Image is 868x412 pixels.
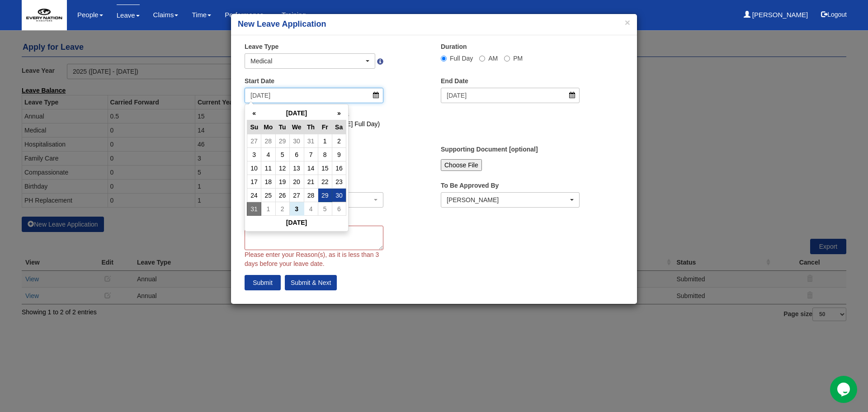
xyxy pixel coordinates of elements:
[289,161,304,175] td: 13
[275,134,289,148] td: 29
[275,202,289,216] td: 2
[247,175,261,189] td: 17
[441,88,580,103] input: d/m/yyyy
[332,161,346,175] td: 16
[304,189,318,202] td: 28
[245,88,383,103] input: d/m/yyyy
[251,128,617,137] li: [PERSON_NAME] ([DATE] PM)
[318,148,332,161] td: 8
[261,134,275,148] td: 28
[625,18,630,27] button: ×
[250,57,364,66] div: Medical
[304,202,318,216] td: 4
[245,42,278,51] label: Leave Type
[285,275,337,290] input: Submit & Next
[318,175,332,189] td: 22
[289,175,304,189] td: 20
[332,120,346,134] th: Sa
[251,119,617,128] li: [PERSON_NAME] ([DATE] - [DATE] Full Day)
[318,202,332,216] td: 5
[261,161,275,175] td: 11
[275,161,289,175] td: 12
[289,189,304,202] td: 27
[304,120,318,134] th: Th
[247,148,261,161] td: 3
[441,159,482,171] input: Choose File
[441,192,580,208] button: Sui Ji Gan
[245,76,274,85] label: Start Date
[332,175,346,189] td: 23
[261,148,275,161] td: 4
[318,161,332,175] td: 15
[830,376,859,403] iframe: chat widget
[304,161,318,175] td: 14
[261,106,332,120] th: [DATE]
[247,161,261,175] td: 10
[247,134,261,148] td: 27
[247,216,346,230] th: [DATE]
[247,106,261,120] th: «
[261,175,275,189] td: 18
[247,202,261,216] td: 31
[513,55,523,62] span: PM
[332,106,346,120] th: »
[447,195,568,204] div: [PERSON_NAME]
[275,148,289,161] td: 5
[318,134,332,148] td: 1
[247,120,261,134] th: Su
[275,189,289,202] td: 26
[289,134,304,148] td: 30
[261,189,275,202] td: 25
[332,148,346,161] td: 9
[275,120,289,134] th: Tu
[332,202,346,216] td: 6
[441,42,467,51] label: Duration
[441,181,499,190] label: To Be Approved By
[450,55,473,62] span: Full Day
[441,145,538,154] label: Supporting Document [optional]
[261,120,275,134] th: Mo
[275,175,289,189] td: 19
[318,189,332,202] td: 29
[261,202,275,216] td: 1
[304,148,318,161] td: 7
[332,189,346,202] td: 30
[289,148,304,161] td: 6
[304,134,318,148] td: 31
[289,120,304,134] th: We
[245,251,379,267] span: Please enter your Reason(s), as it is less than 3 days before your leave date.
[238,19,326,28] b: New Leave Application
[318,120,332,134] th: Fr
[245,275,281,290] input: Submit
[441,76,468,85] label: End Date
[332,134,346,148] td: 2
[304,175,318,189] td: 21
[488,55,498,62] span: AM
[247,189,261,202] td: 24
[289,202,304,216] td: 3
[245,53,375,69] button: Medical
